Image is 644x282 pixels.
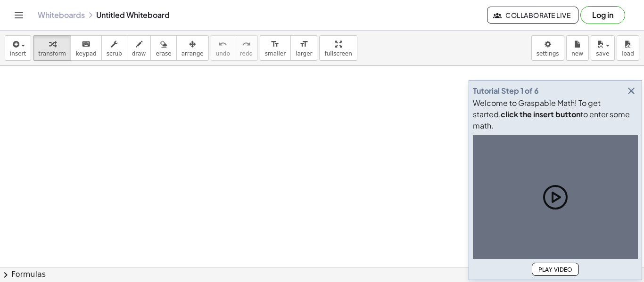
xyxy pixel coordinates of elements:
span: arrange [182,50,204,57]
button: Toggle navigation [11,8,26,23]
i: keyboard [82,39,91,50]
button: keyboardkeypad [71,35,102,61]
span: smaller [265,50,286,57]
span: erase [156,50,171,57]
span: fullscreen [324,50,352,57]
button: fullscreen [319,35,357,61]
div: Tutorial Step 1 of 6 [473,85,539,97]
span: load [622,50,634,57]
button: undoundo [211,35,235,61]
button: save [591,35,615,61]
b: click the insert button [501,109,580,119]
div: Welcome to Graspable Math! To get started, to enter some math. [473,97,638,131]
span: scrub [107,50,122,57]
i: format_size [299,39,308,50]
a: Whiteboards [38,10,85,20]
span: draw [132,50,146,57]
i: format_size [271,39,280,50]
span: Play Video [538,266,573,273]
button: new [566,35,589,61]
button: format_sizelarger [290,35,317,61]
span: insert [10,50,26,57]
button: redoredo [235,35,258,61]
span: Collaborate Live [495,11,570,19]
span: settings [537,50,559,57]
span: save [596,50,609,57]
button: scrub [101,35,127,61]
button: transform [33,35,71,61]
button: load [617,35,639,61]
span: transform [38,50,66,57]
i: redo [242,39,251,50]
span: undo [216,50,230,57]
button: Log in [580,6,625,24]
span: redo [240,50,253,57]
button: insert [5,35,31,61]
span: keypad [76,50,97,57]
button: format_sizesmaller [260,35,291,61]
button: settings [531,35,564,61]
span: larger [296,50,312,57]
button: arrange [176,35,209,61]
button: erase [150,35,176,61]
button: Play Video [532,263,579,276]
button: Collaborate Live [487,7,578,24]
i: undo [218,39,227,50]
button: draw [127,35,151,61]
span: new [571,50,583,57]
